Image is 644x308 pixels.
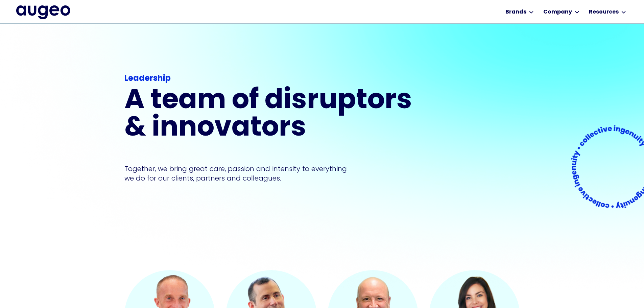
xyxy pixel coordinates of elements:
div: Leadership [124,73,416,85]
h1: A team of disruptors & innovators [124,88,416,142]
div: Resources [589,8,619,16]
img: Augeo's full logo in midnight blue. [16,5,70,19]
p: Together, we bring great care, passion and intensity to everything we do for our clients, partner... [124,164,357,183]
div: Company [543,8,572,16]
a: home [16,5,70,19]
div: Brands [505,8,526,16]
